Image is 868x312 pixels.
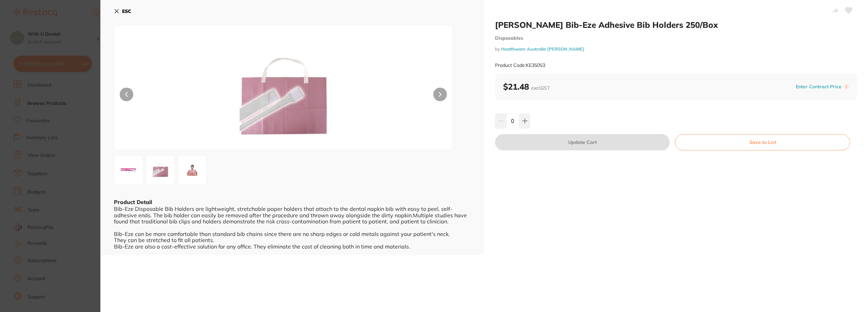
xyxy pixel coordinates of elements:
[503,81,550,92] b: $21.48
[122,8,131,14] b: ESC
[495,20,857,30] h2: [PERSON_NAME] Bib-Eze Adhesive Bib Holders 250/Box
[180,158,204,182] img: XzEyXy5qcGc
[495,35,857,41] small: Disposables
[114,206,471,250] div: Bib-Eze Disposable Bib Holders are lightweight, stretchable paper holders that attach to the dent...
[501,46,584,52] a: Healthware Australia [PERSON_NAME]
[675,134,850,150] button: Save to List
[844,84,849,89] label: i
[495,62,545,68] small: Product Code: KE35053
[114,5,131,17] button: ESC
[116,158,141,182] img: LzM1MDUzLmpwZw
[794,84,844,90] button: Enter Contract Price
[495,47,857,52] small: by
[182,42,384,150] img: LmpwZw
[114,199,152,205] b: Product Detail
[148,158,173,182] img: LmpwZw
[531,85,550,91] span: excl. GST
[495,134,670,150] button: Update Cart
